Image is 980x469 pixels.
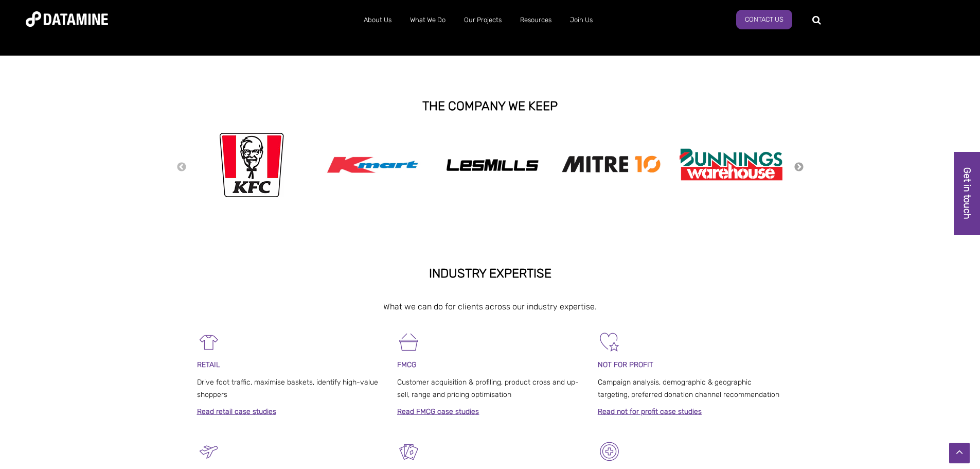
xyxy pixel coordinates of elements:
span: Drive foot traffic, maximise baskets, identify high-value shoppers [197,378,378,399]
a: What We Do [401,7,455,33]
a: Join Us [561,7,602,33]
span: Campaign analysis, demographic & geographic targeting, preferred donation channel recommendation [598,378,779,399]
span: What we can do for clients across our industry expertise. [383,302,597,311]
a: Contact Us [736,10,792,29]
button: Previous [176,162,187,173]
span: Customer acquisition & profiling, product cross and up-sell, range and pricing optimisation [397,378,579,399]
img: Bunnings Warehouse [680,145,782,184]
span: RETAIL [197,360,220,369]
img: Healthcare [598,440,621,463]
img: Travel & Tourism [197,440,220,463]
img: Mitre 10 [560,152,663,176]
img: Entertainment [397,440,420,463]
img: Les Mills Logo [441,155,544,174]
a: Read retail case studies [197,407,276,416]
a: Read FMCG case studies [397,407,479,416]
span: FMCG [397,360,416,369]
a: About Us [354,7,401,33]
img: Kmart logo [322,134,424,196]
strong: THE COMPANY WE KEEP [422,99,558,113]
img: Not For Profit [598,331,621,354]
button: Next [794,162,804,173]
img: Retail-1 [197,331,220,354]
a: Resources [511,7,561,33]
img: Datamine [26,11,108,27]
img: FMCG [397,331,420,354]
a: Get in touch [954,152,980,235]
strong: INDUSTRY EXPERTISE [429,266,551,281]
img: kfc [219,130,284,199]
span: NOT FOR PROFIT [598,360,653,369]
a: Read not for profit case studies [598,407,702,416]
a: Our Projects [455,7,511,33]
